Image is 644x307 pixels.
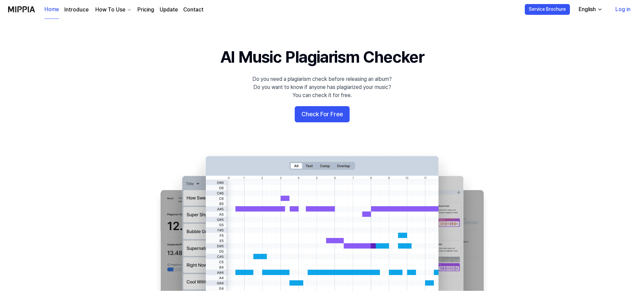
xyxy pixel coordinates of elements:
[137,6,154,14] a: Pricing
[295,106,350,122] button: Check For Free
[147,149,497,291] img: main Image
[525,4,570,15] button: Service Brochure
[44,0,59,19] a: Home
[252,75,392,99] div: Do you need a plagiarism check before releasing an album? Do you want to know if anyone has plagi...
[64,6,89,14] a: Introduce
[577,5,597,13] div: English
[94,6,132,14] button: How To Use
[94,6,127,14] div: How To Use
[183,6,203,14] a: Contact
[220,46,424,68] h1: AI Music Plagiarism Checker
[160,6,178,14] a: Update
[573,3,607,16] button: English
